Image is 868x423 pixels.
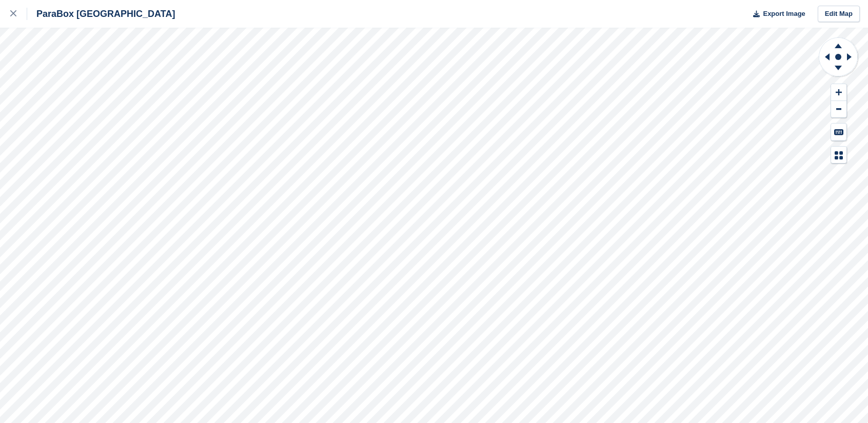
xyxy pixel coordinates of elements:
[831,101,846,118] button: Zoom Out
[831,84,846,101] button: Zoom In
[747,6,805,23] button: Export Image
[831,147,846,164] button: Map Legend
[763,9,805,19] span: Export Image
[831,124,846,140] button: Keyboard Shortcuts
[27,8,175,20] div: ParaBox [GEOGRAPHIC_DATA]
[818,6,860,23] a: Edit Map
